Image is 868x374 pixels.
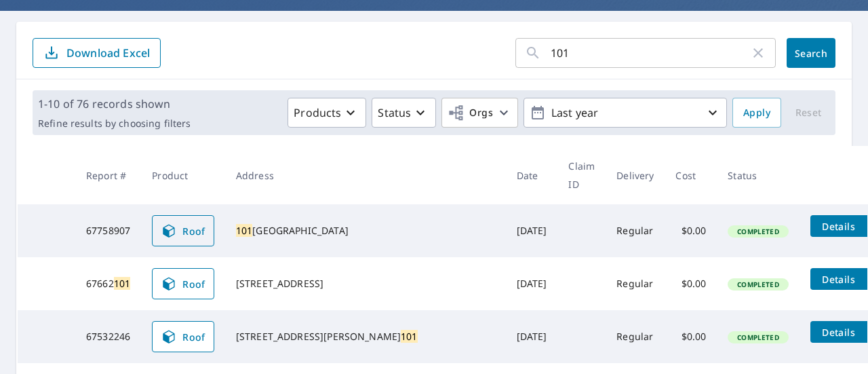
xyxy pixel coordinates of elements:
a: Roof [152,215,214,246]
a: Roof [152,268,214,299]
p: 1-10 of 76 records shown [38,96,191,112]
button: Products [288,98,366,128]
th: Status [717,146,799,204]
span: Details [818,326,859,339]
span: Roof [161,329,205,345]
button: Orgs [441,98,518,128]
th: Cost [665,146,717,204]
th: Claim ID [557,146,606,204]
td: [DATE] [506,257,558,310]
span: Apply [743,105,770,121]
div: [STREET_ADDRESS] [236,277,495,291]
td: Regular [606,204,665,257]
mark: 101 [401,330,417,343]
button: detailsBtn-67532246 [810,321,867,343]
td: [DATE] [506,310,558,363]
span: Completed [729,333,787,342]
th: Date [506,146,558,204]
th: Product [141,146,225,204]
p: Products [294,105,341,121]
div: [GEOGRAPHIC_DATA] [236,224,495,238]
button: Last year [524,98,727,128]
button: Download Excel [33,38,161,68]
td: 67662 [75,257,141,310]
button: Status [372,98,436,128]
th: Delivery [606,146,665,204]
span: Completed [729,280,787,289]
button: Search [787,38,835,68]
span: Orgs [448,105,493,121]
p: Last year [546,101,705,125]
button: detailsBtn-67758907 [810,215,867,237]
span: Details [818,273,859,286]
span: Search [797,47,825,60]
div: [STREET_ADDRESS][PERSON_NAME] [236,330,495,343]
button: Apply [732,98,781,128]
td: 67758907 [75,204,141,257]
span: Details [818,220,859,233]
span: Completed [729,227,787,236]
p: Refine results by choosing filters [38,117,191,130]
button: detailsBtn-67662101 [810,268,867,290]
th: Address [225,146,506,204]
td: Regular [606,257,665,310]
td: $0.00 [665,257,717,310]
p: Status [378,105,411,121]
span: Roof [161,276,205,292]
td: $0.00 [665,310,717,363]
td: Regular [606,310,665,363]
mark: 101 [114,277,130,290]
mark: 101 [236,224,252,237]
p: Download Excel [66,45,150,60]
td: $0.00 [665,204,717,257]
span: Roof [161,223,205,239]
a: Roof [152,321,214,352]
td: 67532246 [75,310,141,363]
th: Report # [75,146,141,204]
input: Address, Report #, Claim ID, etc. [551,34,750,72]
td: [DATE] [506,204,558,257]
